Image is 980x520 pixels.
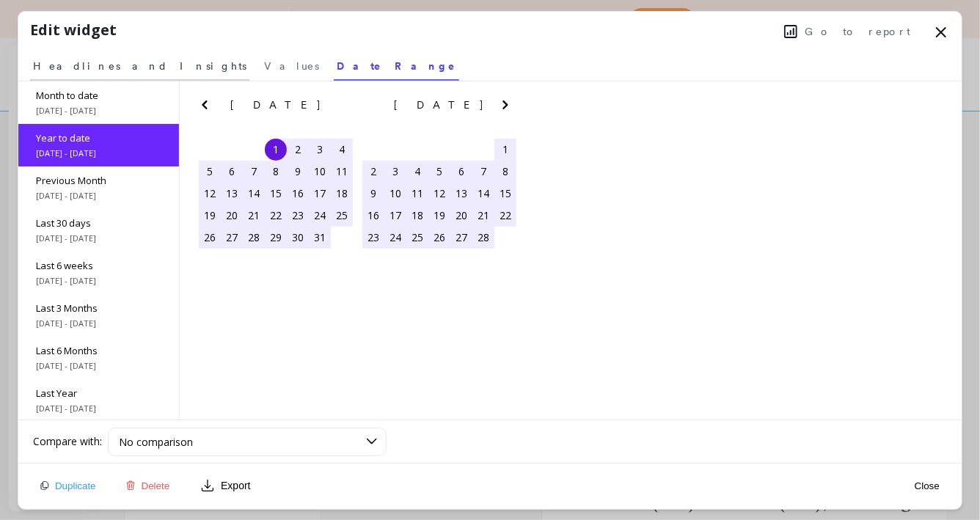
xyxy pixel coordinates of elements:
div: Choose Saturday, February 1st, 2025 [494,139,516,161]
button: Go to report [780,22,915,41]
span: No comparison [119,435,193,449]
div: Choose Wednesday, January 29th, 2025 [265,227,287,249]
div: Choose Thursday, February 20th, 2025 [450,205,472,227]
div: Choose Monday, January 6th, 2025 [221,161,243,183]
div: Choose Monday, February 24th, 2025 [384,227,406,249]
div: Choose Sunday, February 23rd, 2025 [362,227,384,249]
span: Go to report [805,24,910,39]
div: Choose Monday, February 10th, 2025 [384,183,406,205]
div: Choose Wednesday, February 5th, 2025 [428,161,450,183]
div: Choose Friday, February 28th, 2025 [472,227,494,249]
div: Choose Wednesday, January 1st, 2025 [265,139,287,161]
span: Last 6 Months [36,344,161,357]
div: Choose Friday, February 7th, 2025 [472,161,494,183]
div: Choose Sunday, January 19th, 2025 [199,205,221,227]
div: Choose Sunday, January 26th, 2025 [199,227,221,249]
div: Choose Wednesday, February 12th, 2025 [428,183,450,205]
div: Choose Thursday, January 23rd, 2025 [287,205,309,227]
div: Choose Saturday, January 4th, 2025 [331,139,353,161]
span: [DATE] - [DATE] [36,232,161,244]
span: Delete [142,480,170,491]
span: Month to date [36,89,161,102]
div: Choose Monday, January 27th, 2025 [221,227,243,249]
span: [DATE] - [DATE] [36,105,161,117]
div: Choose Tuesday, January 21st, 2025 [243,205,265,227]
div: Choose Tuesday, February 25th, 2025 [406,227,428,249]
div: Choose Tuesday, January 28th, 2025 [243,227,265,249]
div: Choose Wednesday, January 8th, 2025 [265,161,287,183]
label: Compare with: [33,434,102,449]
span: [DATE] - [DATE] [36,275,161,287]
span: [DATE] - [DATE] [36,318,161,329]
span: Values [264,59,319,73]
button: Close [910,480,944,492]
button: Delete [121,480,175,492]
span: [DATE] - [DATE] [36,403,161,414]
span: Duplicate [55,480,96,491]
span: Last 3 Months [36,301,161,315]
div: Choose Sunday, February 16th, 2025 [362,205,384,227]
nav: Tabs [30,47,950,81]
div: month 2025-01 [199,139,353,249]
span: Last 30 days [36,216,161,230]
span: Previous Month [36,174,161,187]
button: Previous Month [196,96,219,120]
div: Choose Saturday, February 8th, 2025 [494,161,516,183]
div: Choose Monday, February 3rd, 2025 [384,161,406,183]
div: Choose Monday, January 13th, 2025 [221,183,243,205]
span: [DATE] - [DATE] [36,147,161,159]
div: Choose Friday, January 24th, 2025 [309,205,331,227]
span: Last Year [36,387,161,400]
div: Choose Friday, January 17th, 2025 [309,183,331,205]
div: Choose Friday, January 10th, 2025 [309,161,331,183]
div: Choose Friday, January 3rd, 2025 [309,139,331,161]
div: Choose Wednesday, January 15th, 2025 [265,183,287,205]
div: Choose Tuesday, February 11th, 2025 [406,183,428,205]
div: Choose Thursday, February 27th, 2025 [450,227,472,249]
div: Choose Sunday, January 12th, 2025 [199,183,221,205]
div: Choose Saturday, February 22nd, 2025 [494,205,516,227]
img: duplicate icon [40,481,49,490]
span: [DATE] - [DATE] [36,360,161,372]
div: Choose Wednesday, February 26th, 2025 [428,227,450,249]
button: Duplicate [36,480,100,492]
h1: Edit widget [30,19,117,41]
div: Choose Friday, February 14th, 2025 [472,183,494,205]
span: Date Range [337,59,456,73]
div: Choose Monday, February 17th, 2025 [384,205,406,227]
span: Year to date [36,131,161,144]
div: Choose Sunday, January 5th, 2025 [199,161,221,183]
div: Choose Saturday, January 11th, 2025 [331,161,353,183]
div: Choose Thursday, February 13th, 2025 [450,183,472,205]
div: Choose Saturday, January 18th, 2025 [331,183,353,205]
div: Choose Friday, February 21st, 2025 [472,205,494,227]
div: Choose Wednesday, February 19th, 2025 [428,205,450,227]
button: Export [194,474,256,497]
div: Choose Monday, January 20th, 2025 [221,205,243,227]
div: month 2025-02 [362,139,516,249]
div: Choose Tuesday, January 7th, 2025 [243,161,265,183]
div: Choose Thursday, January 30th, 2025 [287,227,309,249]
div: Choose Thursday, January 9th, 2025 [287,161,309,183]
div: Choose Thursday, January 2nd, 2025 [287,139,309,161]
div: Choose Saturday, February 15th, 2025 [494,183,516,205]
button: Previous Month [359,96,383,120]
span: Headlines and Insights [33,59,246,73]
span: [DATE] - [DATE] [36,190,161,202]
div: Choose Tuesday, January 14th, 2025 [243,183,265,205]
div: Choose Friday, January 31st, 2025 [309,227,331,249]
div: Choose Tuesday, February 4th, 2025 [406,161,428,183]
div: Choose Sunday, February 2nd, 2025 [362,161,384,183]
div: Choose Sunday, February 9th, 2025 [362,183,384,205]
div: Choose Thursday, January 16th, 2025 [287,183,309,205]
button: Next Month [497,96,520,120]
span: Last 6 weeks [36,259,161,272]
div: Choose Saturday, January 25th, 2025 [331,205,353,227]
button: Next Month [333,96,356,120]
div: Choose Wednesday, January 22nd, 2025 [265,205,287,227]
div: Choose Tuesday, February 18th, 2025 [406,205,428,227]
span: [DATE] [230,99,322,111]
span: [DATE] [394,99,486,111]
div: Choose Thursday, February 6th, 2025 [450,161,472,183]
